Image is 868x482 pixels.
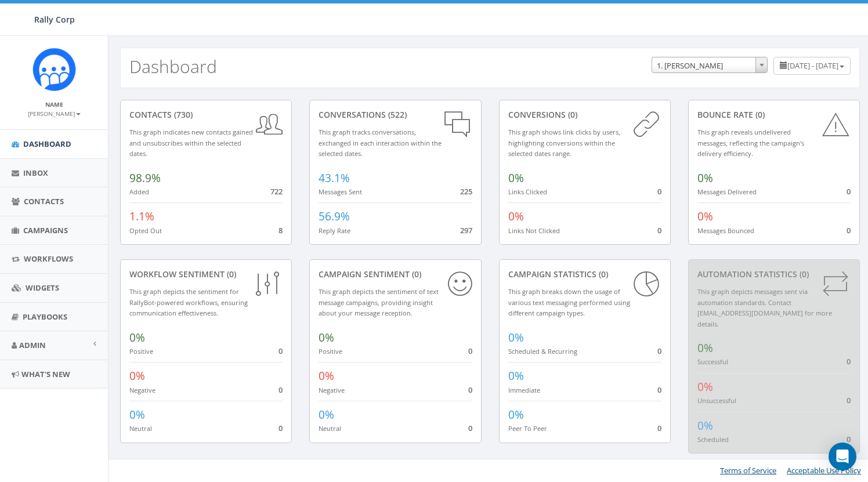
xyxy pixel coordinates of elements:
[697,269,851,280] div: Automation Statistics
[697,187,757,196] small: Messages Delivered
[460,186,472,197] span: 225
[508,330,524,345] span: 0%
[279,385,283,395] span: 0
[129,407,145,422] span: 0%
[697,171,713,186] span: 0%
[697,209,713,224] span: 0%
[279,423,283,433] span: 0
[319,226,350,235] small: Reply Rate
[508,347,577,356] small: Scheduled & Recurring
[28,108,81,118] a: [PERSON_NAME]
[24,196,64,206] span: Contacts
[797,269,809,280] span: (0)
[319,407,334,422] span: 0%
[697,379,713,394] span: 0%
[847,356,851,367] span: 0
[225,269,236,280] span: (0)
[787,60,838,71] span: [DATE] - [DATE]
[508,407,524,422] span: 0%
[508,187,547,196] small: Links Clicked
[652,57,768,73] span: 1. James Martin
[32,48,76,91] img: Icon_1.png
[23,225,68,235] span: Campaigns
[508,269,661,280] div: Campaign Statistics
[129,330,145,345] span: 0%
[24,253,73,264] span: Workflows
[657,346,661,356] span: 0
[21,369,70,379] span: What's New
[34,14,75,25] span: Rally Corp
[596,269,608,280] span: (0)
[697,357,728,366] small: Successful
[386,109,407,120] span: (522)
[129,424,152,433] small: Neutral
[508,368,524,383] span: 0%
[319,287,439,317] small: This graph depicts the sentiment of text message campaigns, providing insight about your message ...
[697,435,729,444] small: Scheduled
[319,187,362,196] small: Messages Sent
[410,269,421,280] span: (0)
[319,109,472,121] div: conversations
[697,109,851,121] div: Bounce Rate
[697,418,713,433] span: 0%
[129,347,153,356] small: Positive
[720,465,776,476] a: Terms of Service
[319,171,350,186] span: 43.1%
[319,368,334,383] span: 0%
[270,186,283,197] span: 722
[19,340,46,350] span: Admin
[753,109,765,120] span: (0)
[129,209,154,224] span: 1.1%
[319,209,350,224] span: 56.9%
[319,424,341,433] small: Neutral
[566,109,577,120] span: (0)
[829,443,856,470] div: Open Intercom Messenger
[23,139,71,149] span: Dashboard
[468,385,472,395] span: 0
[26,282,59,293] span: Widgets
[319,128,442,158] small: This graph tracks conversations, exchanged in each interaction within the selected dates.
[657,385,661,395] span: 0
[319,347,342,356] small: Positive
[508,287,630,317] small: This graph breaks down the usage of various text messaging performed using different campaign types.
[847,395,851,405] span: 0
[319,269,472,280] div: Campaign Sentiment
[129,287,248,317] small: This graph depicts the sentiment for RallyBot-powered workflows, ensuring communication effective...
[508,424,547,433] small: Peer To Peer
[508,128,620,158] small: This graph shows link clicks by users, highlighting conversions within the selected dates range.
[129,57,217,76] h2: Dashboard
[279,346,283,356] span: 0
[697,226,754,235] small: Messages Bounced
[787,465,861,476] a: Acceptable Use Policy
[23,311,67,322] span: Playbooks
[460,225,472,235] span: 297
[508,171,524,186] span: 0%
[319,386,345,394] small: Negative
[129,386,155,394] small: Negative
[657,225,661,235] span: 0
[468,423,472,433] span: 0
[129,269,283,280] div: Workflow Sentiment
[847,434,851,444] span: 0
[129,128,253,158] small: This graph indicates new contacts gained and unsubscribes within the selected dates.
[129,171,161,186] span: 98.9%
[697,128,804,158] small: This graph reveals undelivered messages, reflecting the campaign's delivery efficiency.
[129,226,162,235] small: Opted Out
[45,100,63,108] small: Name
[652,57,767,74] span: 1. James Martin
[28,110,81,118] small: [PERSON_NAME]
[468,346,472,356] span: 0
[697,340,713,356] span: 0%
[23,168,48,178] span: Inbox
[697,287,832,328] small: This graph depicts messages sent via automation standards. Contact [EMAIL_ADDRESS][DOMAIN_NAME] f...
[508,109,661,121] div: conversions
[508,209,524,224] span: 0%
[129,109,283,121] div: contacts
[847,225,851,235] span: 0
[657,423,661,433] span: 0
[172,109,193,120] span: (730)
[847,186,851,197] span: 0
[508,386,540,394] small: Immediate
[129,368,145,383] span: 0%
[319,330,334,345] span: 0%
